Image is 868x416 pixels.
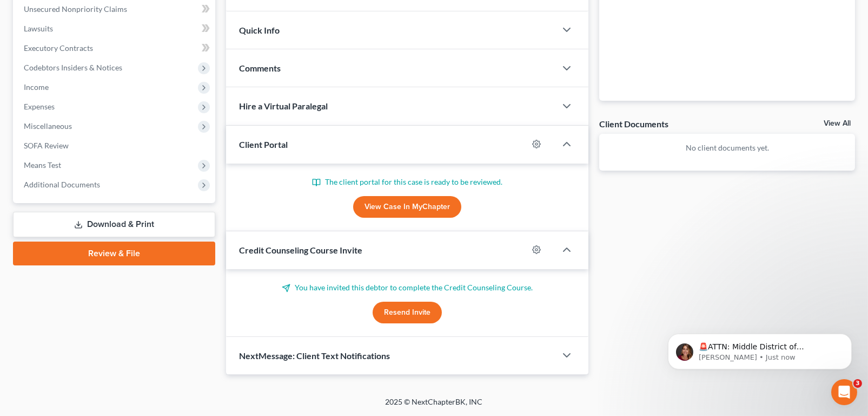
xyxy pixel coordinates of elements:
span: Lawsuits [24,24,53,33]
a: Review & File [13,242,215,265]
p: No client documents yet. [608,142,846,153]
a: Executory Contracts [15,38,215,58]
div: Client Documents [599,118,668,129]
span: Executory Contracts [24,43,93,53]
a: Download & Print [13,212,215,237]
span: Expenses [24,102,55,111]
a: Lawsuits [15,19,215,38]
div: 2025 © NextChapterBK, INC [126,396,743,416]
span: Miscellaneous [24,121,72,131]
span: Additional Documents [24,180,100,189]
span: SOFA Review [24,141,69,150]
a: View All [824,120,851,127]
span: Quick Info [239,25,280,35]
span: Client Portal [239,139,288,149]
iframe: Intercom notifications message [652,311,868,387]
span: NextMessage: Client Text Notifications [239,350,390,361]
span: Credit Counseling Course Invite [239,245,362,255]
span: Income [24,82,49,92]
a: View Case in MyChapter [353,196,461,218]
p: The client portal for this case is ready to be reviewed. [239,177,575,187]
span: 3 [853,379,862,388]
iframe: Intercom live chat [831,379,857,405]
span: Hire a Virtual Paralegal [239,101,328,111]
span: Unsecured Nonpriority Claims [24,4,127,14]
span: Means Test [24,160,61,170]
button: Resend Invite [373,302,442,323]
span: Comments [239,63,281,73]
a: SOFA Review [15,136,215,155]
span: Codebtors Insiders & Notices [24,63,122,72]
p: You have invited this debtor to complete the Credit Counseling Course. [239,282,575,293]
